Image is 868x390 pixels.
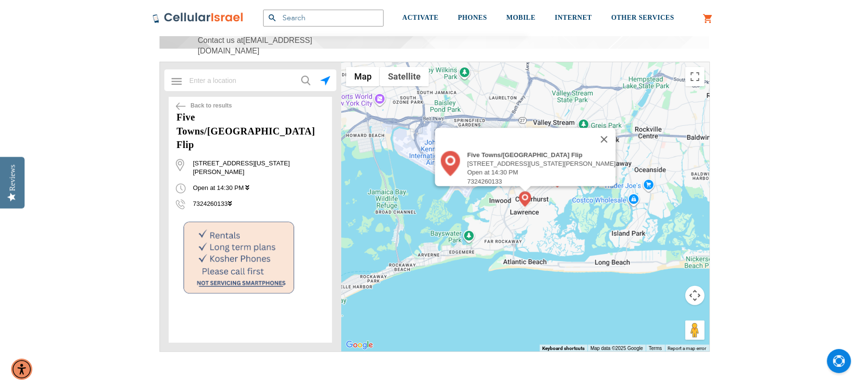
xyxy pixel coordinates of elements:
[380,67,429,86] button: Show satellite imagery
[685,321,705,340] button: Drag Pegman onto the map to open Street View
[346,67,380,86] button: Show street map
[649,346,662,351] a: Terms
[507,14,536,21] span: MOBILE
[178,222,304,294] img: Store Image
[402,14,439,21] span: ACTIVATE
[590,346,643,351] span: Map data ©2025 Google
[685,67,705,86] button: Toggle fullscreen view
[152,12,244,24] img: Cellular Israel Logo
[11,359,32,380] div: Accessibility Menu
[193,184,244,191] span: Open at 14:30 PM
[344,339,375,351] a: Open this area in Google Maps (opens a new window)
[176,200,231,207] span: 7324260133
[467,151,615,160] div: Five Towns/[GEOGRAPHIC_DATA] Flip
[668,346,707,351] a: Report a map error
[611,14,674,21] span: OTHER SERVICES
[263,10,384,27] input: Search
[184,71,318,90] input: Enter a location
[467,160,615,167] span: [STREET_ADDRESS][US_STATE][PERSON_NAME]
[542,345,585,352] button: Keyboard shortcuts
[555,14,592,21] span: INTERNET
[8,164,17,191] div: Reviews
[467,169,615,177] div: Open at 14:30 PM
[344,339,375,351] img: Google
[592,128,615,151] button: Close
[181,159,332,176] span: [STREET_ADDRESS][US_STATE][PERSON_NAME]
[458,14,487,21] span: PHONES
[169,110,332,152] h3: Five Towns/[GEOGRAPHIC_DATA] Flip
[190,102,232,110] span: Back to results
[467,177,615,186] div: 7324260133
[685,286,705,305] button: Map camera controls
